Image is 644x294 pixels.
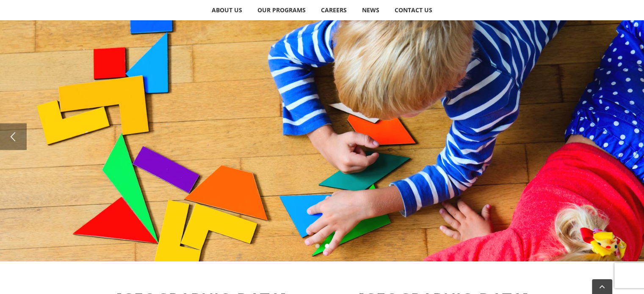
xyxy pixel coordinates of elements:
[321,7,347,13] span: CAREERS
[315,244,320,248] a: 1
[387,2,440,19] a: CONTACT US
[325,244,329,248] a: 2
[395,7,432,13] span: CONTACT US
[212,7,242,13] span: ABOUT US
[362,7,379,13] span: NEWS
[314,2,354,19] a: CAREERS
[257,7,306,13] span: OUR PROGRAMS
[205,2,250,19] a: ABOUT US
[250,2,313,19] a: OUR PROGRAMS
[355,2,387,19] a: NEWS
